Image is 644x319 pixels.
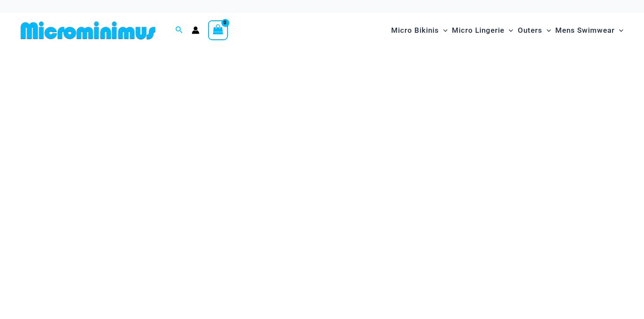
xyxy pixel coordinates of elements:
[516,17,553,44] a: OutersMenu ToggleMenu Toggle
[175,25,183,36] a: Search icon link
[518,19,542,41] span: Outers
[192,26,199,34] a: Account icon link
[450,17,515,44] a: Micro LingerieMenu ToggleMenu Toggle
[553,17,625,44] a: Mens SwimwearMenu ToggleMenu Toggle
[615,19,623,41] span: Menu Toggle
[555,19,615,41] span: Mens Swimwear
[389,17,450,44] a: Micro BikinisMenu ToggleMenu Toggle
[388,16,627,45] nav: Site Navigation
[208,20,228,40] a: View Shopping Cart, empty
[391,19,439,41] span: Micro Bikinis
[17,21,159,40] img: MM SHOP LOGO FLAT
[439,19,448,41] span: Menu Toggle
[452,19,504,41] span: Micro Lingerie
[542,19,551,41] span: Menu Toggle
[504,19,513,41] span: Menu Toggle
